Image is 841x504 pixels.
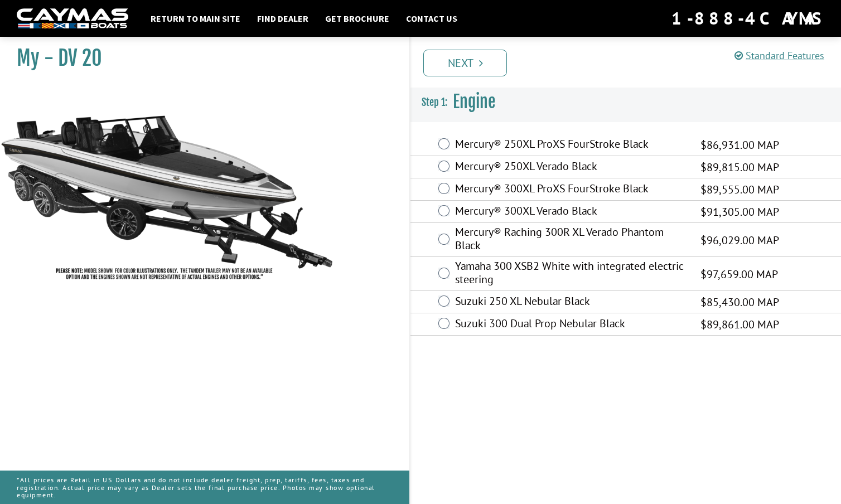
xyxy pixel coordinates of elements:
[700,137,779,153] span: $86,931.00 MAP
[700,266,778,283] span: $97,659.00 MAP
[700,232,779,249] span: $96,029.00 MAP
[455,225,687,255] label: Mercury® Raching 300R XL Verado Phantom Black
[17,471,393,504] p: *All prices are Retail in US Dollars and do not include dealer freight, prep, tariffs, fees, taxe...
[455,137,687,153] label: Mercury® 250XL ProXS FourStroke Black
[420,48,841,76] ul: Pagination
[320,11,395,26] a: Get Brochure
[455,204,687,220] label: Mercury® 300XL Verado Black
[700,159,779,176] span: $89,815.00 MAP
[410,81,841,123] h3: Engine
[700,181,779,198] span: $89,555.00 MAP
[145,11,246,26] a: Return to main site
[455,294,687,311] label: Suzuki 250 XL Nebular Black
[734,49,824,62] a: Standard Features
[455,317,687,333] label: Suzuki 300 Dual Prop Nebular Black
[423,50,507,76] a: Next
[700,294,779,311] span: $85,430.00 MAP
[455,159,687,176] label: Mercury® 250XL Verado Black
[17,46,381,71] h1: My - DV 20
[252,11,314,26] a: Find Dealer
[400,11,463,26] a: Contact Us
[17,8,128,29] img: white-logo-c9c8dbefe5ff5ceceb0f0178aa75bf4bb51f6bca0971e226c86eb53dfe498488.png
[700,316,779,333] span: $89,861.00 MAP
[671,6,824,31] div: 1-888-4CAYMAS
[455,182,687,198] label: Mercury® 300XL ProXS FourStroke Black
[455,259,687,289] label: Yamaha 300 XSB2 White with integrated electric steering
[700,203,779,220] span: $91,305.00 MAP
